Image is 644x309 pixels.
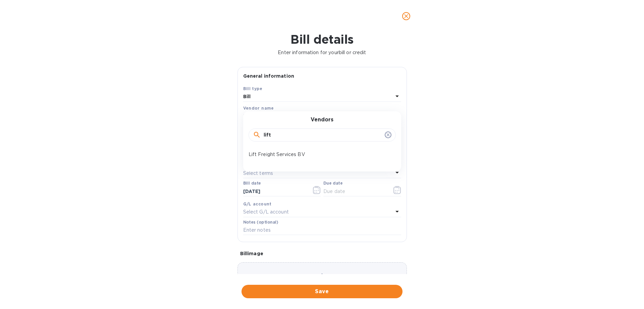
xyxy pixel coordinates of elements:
input: Enter notes [243,225,401,235]
p: Select terms [243,170,273,177]
b: Bill [243,94,251,99]
label: Notes (optional) [243,220,278,224]
b: Bill type [243,86,263,91]
button: Save [241,285,402,298]
b: G/L account [243,201,272,206]
b: Vendor name [243,106,274,111]
p: Enter information for your bill or credit [5,49,639,56]
p: Select vendor name [243,113,290,120]
input: Due date [323,186,387,196]
span: Save [247,287,397,296]
label: Due date [323,182,342,186]
input: Search [264,130,382,140]
button: close [398,8,414,24]
p: Bill image [240,250,404,257]
h1: Bill details [5,32,639,46]
input: Select date [243,186,307,196]
label: Bill date [243,182,261,186]
h3: Vendors [311,117,333,123]
p: Lift Freight Services BV [249,151,390,158]
p: Select G/L account [243,208,289,216]
b: General information [243,73,294,79]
